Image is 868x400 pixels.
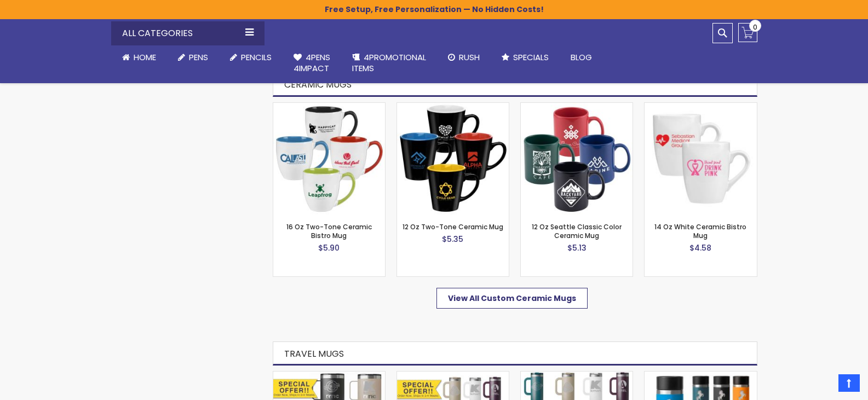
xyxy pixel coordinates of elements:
span: Rush [459,51,480,63]
a: Pencils [219,45,283,69]
a: 12 Oz Seattle Classic Color Ceramic Mug [521,102,633,112]
a: 14 Oz White Ceramic Bistro Mug [645,102,756,112]
a: View All Custom Ceramic Mugs [436,288,588,309]
div: All Categories [111,21,265,45]
h2: Ceramic Mugs [273,72,757,97]
span: $4.58 [689,242,711,253]
span: Blog [571,51,592,63]
a: 16 Oz Two-Tone Ceramic Bistro Mug [273,102,385,112]
span: 4Pens 4impact [294,51,330,74]
span: Pens [189,51,208,63]
img: 16 Oz Two-Tone Ceramic Bistro Mug [273,103,385,215]
a: 12 Oz Two-Tone Ceramic Mug [403,222,503,231]
a: Rush [437,45,491,69]
span: View All Custom Ceramic Mugs [448,293,576,304]
img: 14 Oz White Ceramic Bistro Mug [645,103,756,215]
img: 12 Oz Two-Tone Ceramic Mug [397,103,509,215]
a: 12 Oz Seattle Classic Color Ceramic Mug [532,222,622,240]
a: Customizable 20 Oz. RTIC® Road Trip Travel Mug [521,371,633,380]
a: 20 Oz. RTIC® Road Trip Travel Mug - Special Pricing [397,371,509,380]
a: 12 Oz Two-Tone Ceramic Mug [397,102,509,112]
a: 4PROMOTIONALITEMS [341,45,437,81]
a: 14 Oz White Ceramic Bistro Mug [654,222,746,240]
img: 12 Oz Seattle Classic Color Ceramic Mug [521,103,633,215]
span: $5.35 [442,234,463,245]
a: Home [111,45,167,69]
a: Custom Authentic YETI® 12Oz. Hot Shot Bottle [645,371,756,380]
a: Top [838,374,860,392]
a: Pens [167,45,219,69]
a: Specials [491,45,560,69]
span: $5.90 [318,242,340,253]
span: Specials [513,51,549,63]
a: 16 Oz Two-Tone Ceramic Bistro Mug [286,222,372,240]
span: 4PROMOTIONAL ITEMS [352,51,426,74]
a: Blog [560,45,603,69]
span: Pencils [241,51,272,63]
a: 12 Oz. RTIC® Essential Coffee Tumbler - Special Pricing [273,371,385,380]
a: 0 [738,23,757,42]
span: $5.13 [567,242,587,253]
span: Home [134,51,156,63]
span: 0 [753,22,757,32]
a: 4Pens4impact [283,45,341,81]
h2: Travel Mugs [273,341,757,366]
